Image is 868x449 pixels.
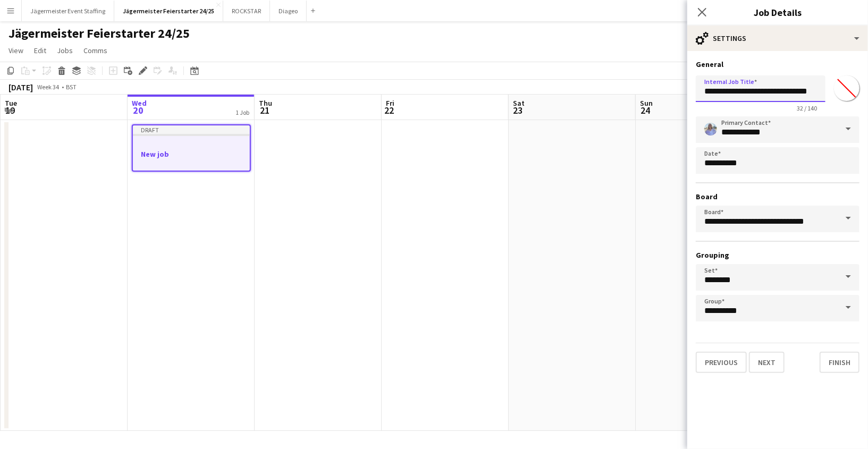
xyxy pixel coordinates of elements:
[57,46,73,55] span: Jobs
[9,82,33,92] div: [DATE]
[696,192,859,201] h3: Board
[79,44,112,57] a: Comms
[235,108,249,116] div: 1 Job
[696,250,859,260] h3: Grouping
[3,104,17,116] span: 19
[788,104,825,112] span: 32 / 140
[259,98,272,108] span: Thu
[696,352,747,373] button: Previous
[687,26,868,51] div: Settings
[687,5,868,19] h3: Job Details
[30,44,50,57] a: Edit
[5,98,17,108] span: Tue
[53,44,77,57] a: Jobs
[133,125,250,134] div: Draft
[4,44,28,57] a: View
[22,1,114,21] button: Jägermeister Event Staffing
[114,1,223,21] button: Jägermeister Feierstarter 24/25
[35,83,62,91] span: Week 34
[66,83,77,91] div: BST
[384,104,394,116] span: 22
[513,98,525,108] span: Sat
[9,46,23,55] span: View
[638,104,653,116] span: 24
[820,352,859,373] button: Finish
[83,46,107,55] span: Comms
[9,26,190,41] h1: Jägermeister Feierstarter 24/25
[133,149,250,159] h3: New job
[696,60,859,69] h3: General
[130,104,147,116] span: 20
[34,46,46,55] span: Edit
[386,98,394,108] span: Fri
[257,104,272,116] span: 21
[511,104,525,116] span: 23
[749,352,785,373] button: Next
[640,98,653,108] span: Sun
[132,124,251,172] app-job-card: DraftNew job
[270,1,307,21] button: Diageo
[223,1,270,21] button: ROCKSTAR
[132,98,147,108] span: Wed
